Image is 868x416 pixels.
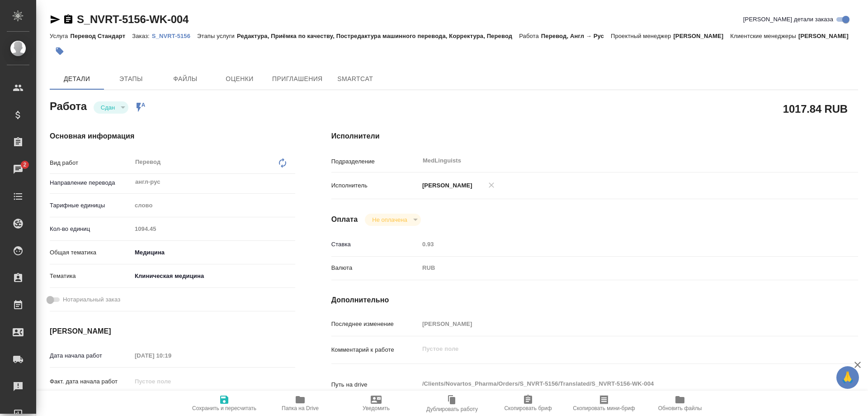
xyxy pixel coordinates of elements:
p: Перевод, Англ → Рус [541,33,611,39]
p: Перевод Стандарт [70,33,132,39]
p: Редактура, Приёмка по качеству, Постредактура машинного перевода, Корректура, Перевод [237,33,519,39]
span: Скопировать мини-бриф [573,405,635,411]
span: Скопировать бриф [504,405,552,411]
p: Комментарий к работе [331,345,419,354]
span: 2 [18,160,32,169]
p: Вид работ [50,158,132,167]
span: Нотариальный заказ [63,295,120,304]
a: 2 [2,158,34,181]
div: RUB [419,260,814,276]
p: Путь на drive [331,380,419,389]
div: Медицина [132,245,295,260]
a: S_NVRT-5156 [152,32,197,39]
p: Направление перевода [50,178,132,187]
button: 🙏 [836,366,859,389]
span: Дублировать работу [426,406,478,412]
p: Тематика [50,272,132,281]
button: Скопировать ссылку для ЯМессенджера [50,14,61,25]
p: Подразделение [331,157,419,166]
button: Скопировать бриф [490,391,566,416]
p: Клиентские менеджеры [730,33,798,39]
button: Уведомить [338,391,414,416]
button: Добавить тэг [50,41,70,61]
p: Дата начала работ [50,351,132,360]
button: Папка на Drive [262,391,338,416]
h4: Оплата [331,214,358,225]
input: Пустое поле [419,238,814,251]
span: Детали [55,73,99,85]
p: [PERSON_NAME] [673,33,730,39]
div: слово [132,198,295,213]
span: Этапы [109,73,153,85]
h4: [PERSON_NAME] [50,326,295,337]
input: Пустое поле [419,317,814,330]
span: Файлы [164,73,207,85]
span: Обновить файлы [658,405,702,411]
button: Сдан [98,104,118,111]
h4: Исполнители [331,131,858,142]
h4: Основная информация [50,131,295,142]
input: Пустое поле [132,222,295,235]
h4: Дополнительно [331,295,858,306]
p: Последнее изменение [331,320,419,329]
span: Приглашения [272,73,323,85]
a: S_NVRT-5156-WK-004 [77,13,189,25]
span: Папка на Drive [282,405,319,411]
p: Проектный менеджер [611,33,673,39]
p: Услуга [50,33,70,39]
p: Исполнитель [331,181,419,190]
button: Дублировать работу [414,391,490,416]
p: [PERSON_NAME] [798,33,855,39]
p: Этапы услуги [197,33,237,39]
button: Скопировать мини-бриф [566,391,642,416]
input: Пустое поле [132,375,211,388]
span: [PERSON_NAME] детали заказа [743,15,833,24]
p: [PERSON_NAME] [419,181,472,190]
input: Пустое поле [132,349,211,362]
button: Не оплачена [369,216,410,224]
span: Сохранить и пересчитать [192,405,256,411]
span: Уведомить [363,405,390,411]
p: Тарифные единицы [50,201,132,210]
p: Работа [519,33,541,39]
p: Факт. дата начала работ [50,377,132,386]
p: Ставка [331,240,419,249]
span: SmartCat [334,73,377,85]
textarea: /Clients/Novartos_Pharma/Orders/S_NVRT-5156/Translated/S_NVRT-5156-WK-004 [419,376,814,392]
p: Валюта [331,263,419,273]
span: Оценки [218,73,261,85]
p: S_NVRT-5156 [152,33,197,39]
p: Общая тематика [50,248,132,257]
span: 🙏 [840,368,855,387]
div: Клиническая медицина [132,268,295,284]
div: Сдан [94,101,128,114]
button: Скопировать ссылку [63,14,74,25]
h2: Работа [50,97,87,114]
p: Заказ: [132,33,151,39]
p: Кол-во единиц [50,225,132,234]
h2: 1017.84 RUB [783,101,848,116]
div: Сдан [365,214,420,226]
button: Обновить файлы [642,391,718,416]
button: Сохранить и пересчитать [186,391,262,416]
